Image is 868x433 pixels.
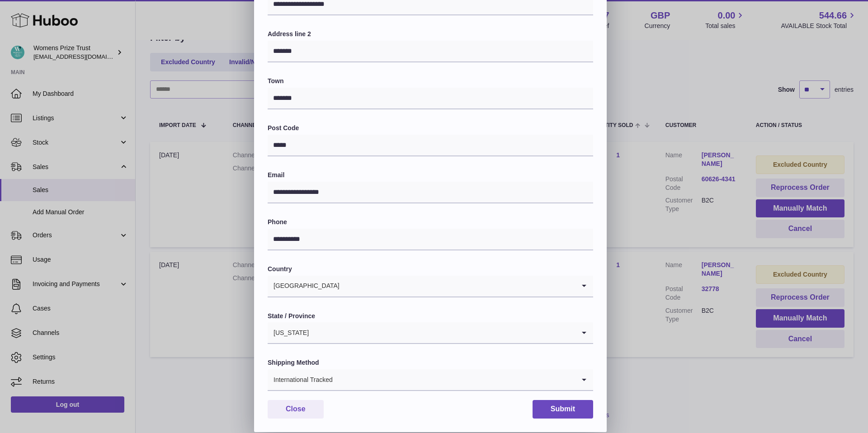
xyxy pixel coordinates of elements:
[268,77,593,85] label: Town
[268,276,593,297] div: Search for option
[268,265,593,273] label: Country
[268,322,593,344] div: Search for option
[268,369,593,391] div: Search for option
[268,358,593,367] label: Shipping Method
[333,369,575,390] input: Search for option
[268,400,324,419] button: Close
[340,276,575,297] input: Search for option
[268,276,340,297] span: [GEOGRAPHIC_DATA]
[268,218,593,226] label: Phone
[268,171,593,179] label: Email
[268,124,593,132] label: Post Code
[268,322,309,343] span: [US_STATE]
[268,369,333,390] span: International Tracked
[309,322,575,343] input: Search for option
[533,400,593,419] button: Submit
[268,30,593,38] label: Address line 2
[268,312,593,320] label: State / Province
